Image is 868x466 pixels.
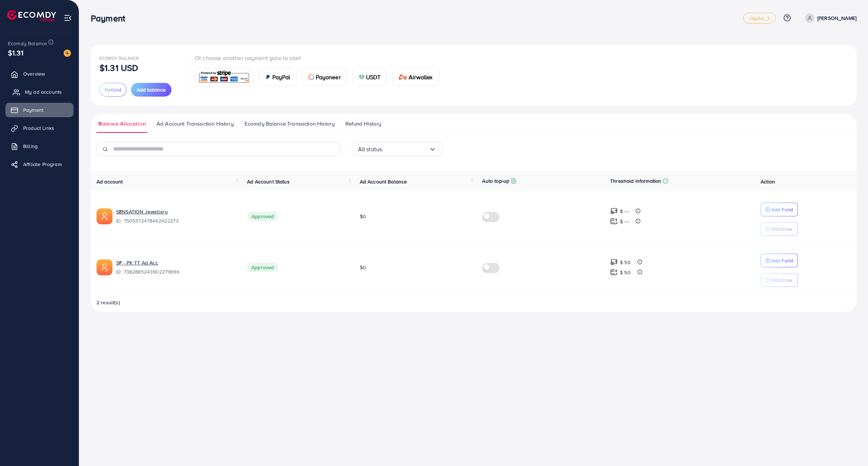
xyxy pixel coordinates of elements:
[247,263,278,272] span: Approved
[157,120,234,128] span: Ad Account Transaction History
[360,264,366,271] span: $0
[316,73,341,81] span: Payoneer
[620,217,629,226] p: $ ---
[360,213,366,220] span: $0
[97,259,112,275] img: ic-ads-acc.e4c84228.svg
[97,178,123,185] span: Ad account
[272,73,290,81] span: PayPal
[761,254,798,267] button: Add Fund
[5,121,73,135] a: Product Links
[5,139,73,153] a: Billing
[5,157,73,171] a: Affiliate Program
[64,50,71,57] img: image
[23,124,54,132] span: Product Links
[8,40,47,47] span: Ecomdy Balance
[817,14,856,22] p: [PERSON_NAME]
[99,55,139,61] span: Ecomdy Balance
[23,143,38,150] span: Billing
[771,256,793,265] p: Add Fund
[802,13,856,23] a: [PERSON_NAME]
[197,69,251,85] img: card
[97,299,120,306] span: 2 result(s)
[366,73,381,81] span: USDT
[837,433,863,461] iframe: Chat
[749,16,769,21] span: regular_3
[399,74,407,80] img: card
[771,225,792,233] p: Withdraw
[392,68,439,86] a: cardAirwallex
[195,68,253,86] a: card
[99,83,127,97] button: Refund
[64,14,72,22] img: menu
[620,258,631,267] p: $ 50
[131,83,171,97] button: Add balance
[610,268,618,276] img: top-up amount
[302,68,347,86] a: cardPayoneer
[259,68,297,86] a: cardPayPal
[309,74,314,80] img: card
[116,217,235,224] span: ID: 7505372478442422273
[116,208,235,225] div: <span class='underline'>SENSATION Jewellery</span></br>7505372478442422273
[482,177,509,185] p: Auto top-up
[761,273,798,287] button: Withdraw
[620,268,631,277] p: $ 50
[98,120,146,128] span: Balance Allocation
[5,103,73,117] a: Payment
[137,86,166,93] span: Add balance
[620,207,629,216] p: $ ---
[771,205,793,214] p: Add Fund
[771,276,792,284] p: Withdraw
[360,178,407,185] span: Ad Account Balance
[345,120,381,128] span: Refund History
[247,178,290,185] span: Ad Account Status
[116,259,235,276] div: <span class='underline'>SF - PK TT Ad Acc</span></br>7382885243902279696
[25,88,62,96] span: My ad accounts
[409,73,433,81] span: Airwallex
[23,70,45,77] span: Overview
[743,13,775,24] a: regular_3
[761,178,775,185] span: Action
[105,86,121,93] span: Refund
[359,74,365,80] img: card
[610,207,618,215] img: top-up amount
[91,13,131,24] h3: Payment
[610,258,618,266] img: top-up amount
[7,10,56,21] img: logo
[5,85,73,99] a: My ad accounts
[116,208,235,215] a: SENSATION Jewellery
[99,63,138,72] p: $1.31 USD
[5,67,73,81] a: Overview
[97,208,112,224] img: ic-ads-acc.e4c84228.svg
[23,106,43,114] span: Payment
[265,74,271,80] img: card
[353,68,387,86] a: cardUSDT
[195,54,445,62] p: Or choose another payment gate to start
[247,212,278,221] span: Approved
[8,47,24,58] span: $1.31
[244,120,335,128] span: Ecomdy Balance Transaction History
[116,268,235,275] span: ID: 7382885243902279696
[761,222,798,236] button: Withdraw
[358,144,382,155] span: All status
[761,203,798,216] button: Add Fund
[352,142,442,156] div: Search for option
[610,177,661,185] p: Threshold information
[116,259,235,266] a: SF - PK TT Ad Acc
[23,161,62,168] span: Affiliate Program
[610,217,618,225] img: top-up amount
[382,144,429,155] input: Search for option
